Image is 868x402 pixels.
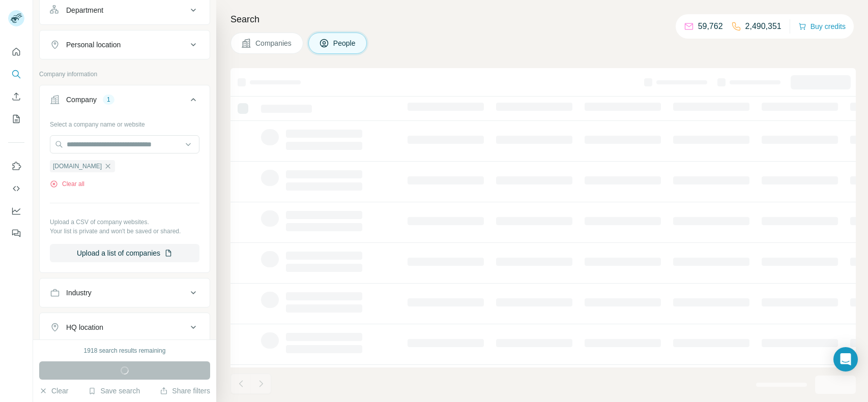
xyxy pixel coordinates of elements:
[230,12,856,26] h4: Search
[50,244,199,262] button: Upload a list of companies
[8,87,24,106] button: Enrich CSV
[8,43,24,61] button: Quick start
[333,38,357,48] span: People
[40,87,210,116] button: Company1
[66,95,97,105] div: Company
[40,33,210,57] button: Personal location
[745,20,782,33] p: 2,490,351
[39,386,68,396] button: Clear
[50,116,199,129] div: Select a company name or website
[8,157,24,175] button: Use Surfe on LinkedIn
[833,347,858,372] div: Open Intercom Messenger
[53,162,102,171] span: [DOMAIN_NAME]
[8,179,24,198] button: Use Surfe API
[66,322,103,332] div: HQ location
[88,386,140,396] button: Save search
[66,40,121,50] div: Personal location
[8,110,24,128] button: My lists
[798,19,846,34] button: Buy credits
[160,386,210,396] button: Share filters
[50,179,84,189] button: Clear all
[66,288,92,298] div: Industry
[8,65,24,83] button: Search
[66,5,103,15] div: Department
[50,227,199,236] p: Your list is private and won't be saved or shared.
[698,20,723,33] p: 59,762
[255,38,293,48] span: Companies
[84,346,166,355] div: 1918 search results remaining
[103,95,114,104] div: 1
[8,224,24,242] button: Feedback
[40,315,210,339] button: HQ location
[50,218,199,227] p: Upload a CSV of company websites.
[40,281,210,305] button: Industry
[39,70,210,79] p: Company information
[8,202,24,220] button: Dashboard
